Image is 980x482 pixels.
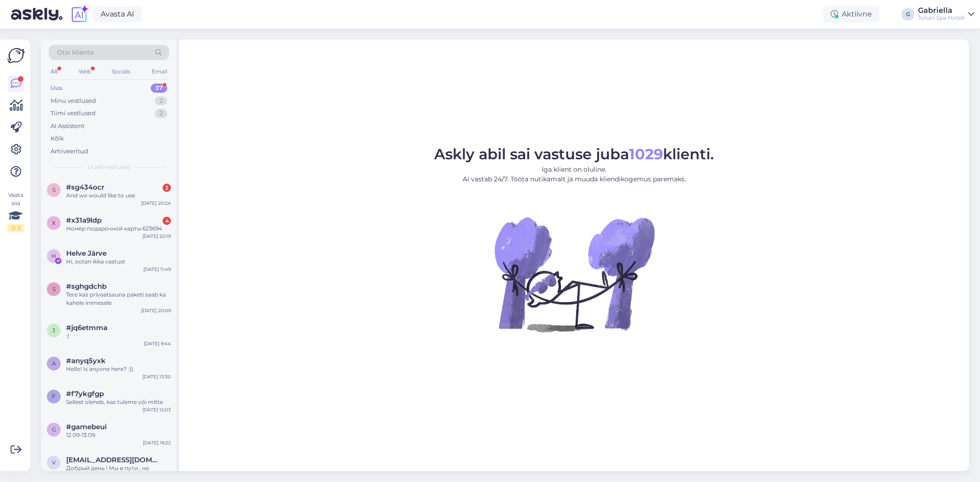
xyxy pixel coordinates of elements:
span: Otsi kliente [57,48,94,57]
span: H [51,252,56,259]
div: And we would like to use [66,191,171,200]
div: [DATE] 12:03 [142,406,171,413]
span: Askly abil sai vastuse juba klienti. [434,145,714,163]
div: Email [150,66,169,78]
span: #f7ykgfgp [66,390,104,398]
div: Добрый день ! Мы в пути , но немного опаздаваем, в 16:00 не успеем. С уважением [PERSON_NAME] [PH... [66,464,171,481]
div: Johan Spa Hotell [918,14,964,22]
span: vladocek@inbox.lv [66,456,162,464]
span: #sg434ocr [66,183,104,191]
div: 2 / 3 [7,224,24,232]
span: a [52,360,56,367]
span: v [52,459,56,466]
span: f [52,393,56,400]
span: Helve Järve [66,249,107,258]
div: 12.09-13.09 [66,431,171,439]
div: Kõik [51,134,64,143]
span: g [52,426,56,433]
div: 2 [163,184,171,192]
div: Tiimi vestlused [51,109,96,118]
span: s [52,186,56,193]
div: [DATE] 11:49 [143,266,171,273]
div: [DATE] 20:24 [141,200,171,207]
span: Uued vestlused [88,163,130,171]
span: #sghgdchb [66,282,107,291]
img: explore-ai [70,5,89,24]
div: G [901,8,914,21]
span: #anyq5yxk [66,357,106,365]
div: [DATE] 9:44 [144,340,171,347]
div: All [49,66,59,78]
div: Socials [110,66,132,78]
div: :) [66,332,171,340]
div: Номер подарочной карты 623694 [66,224,171,233]
b: 1029 [629,145,663,163]
span: #gamebeui [66,423,107,431]
div: Hi, ootan ikka vastust [66,258,171,266]
img: Askly Logo [7,47,25,64]
div: Sellest oleneb, kas tuleme või mitte [66,398,171,406]
a: Avasta AI [93,6,142,22]
div: Uus [51,84,62,93]
p: Iga klient on oluline. AI vastab 24/7. Tööta nutikamalt ja muuda kliendikogemus paremaks. [434,165,714,184]
a: GabriellaJohan Spa Hotell [918,7,974,22]
div: Aktiivne [823,6,879,22]
img: No Chat active [492,191,657,357]
span: #jq6etmma [66,324,108,332]
span: j [52,327,55,334]
div: [DATE] 20:09 [141,307,171,314]
div: [DATE] 13:30 [142,373,171,380]
div: Web [77,66,93,78]
div: Vaata siia [7,191,24,232]
span: s [52,286,56,292]
div: 2 [155,109,167,118]
div: Arhiveeritud [51,147,88,156]
div: Tere kas privaatsauna paketi saab ka kahele inimesele [66,291,171,307]
div: 2 [155,96,167,106]
div: 37 [151,84,167,93]
div: [DATE] 20:19 [142,233,171,240]
div: AI Assistent [51,122,85,131]
span: x [52,219,56,226]
div: [DATE] 16:22 [143,439,171,446]
span: #x31a9ldp [66,216,102,224]
div: Gabriella [918,7,964,14]
div: 4 [163,217,171,225]
div: Hello! Is anyone here? :)) [66,365,171,373]
div: Minu vestlused [51,96,96,106]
